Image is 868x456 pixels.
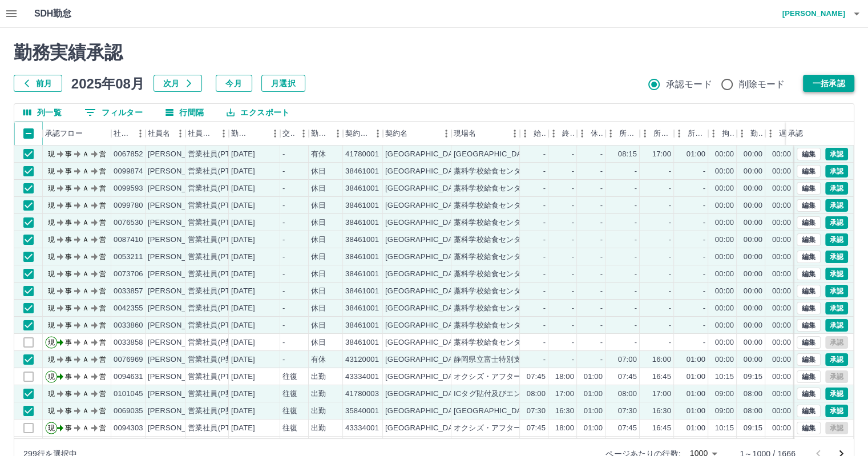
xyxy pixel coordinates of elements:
[779,122,792,146] div: 遅刻等
[48,167,55,175] text: 現
[703,166,705,177] div: -
[385,252,464,263] div: [GEOGRAPHIC_DATA]
[148,269,210,280] div: [PERSON_NAME]
[99,219,106,227] text: 営
[282,122,295,146] div: 交通費
[825,233,848,246] button: 承認
[715,200,734,211] div: 00:00
[65,150,72,158] text: 事
[765,122,794,146] div: 遅刻等
[231,166,255,177] div: [DATE]
[572,235,574,245] div: -
[600,235,603,245] div: -
[788,122,803,146] div: 承認
[383,122,451,146] div: 契約名
[715,252,734,263] div: 00:00
[188,149,248,160] div: 営業社員(PT契約)
[797,353,821,366] button: 編集
[369,125,386,142] button: メニュー
[635,235,637,245] div: -
[572,217,574,228] div: -
[82,184,89,192] text: Ａ
[188,269,248,280] div: 営業社員(PT契約)
[231,286,255,297] div: [DATE]
[703,200,705,211] div: -
[572,269,574,280] div: -
[600,286,603,297] div: -
[635,269,637,280] div: -
[99,150,106,158] text: 営
[154,75,202,92] button: 次月
[708,122,737,146] div: 拘束
[345,183,379,194] div: 38461001
[282,286,285,297] div: -
[577,122,605,146] div: 休憩
[750,122,763,146] div: 勤務
[600,252,603,263] div: -
[82,167,89,175] text: Ａ
[156,104,213,121] button: 行間隔
[652,149,671,160] div: 17:00
[454,235,529,245] div: 藁科学校給食センター
[216,75,252,92] button: 今月
[797,216,821,229] button: 編集
[65,219,72,227] text: 事
[280,122,309,146] div: 交通費
[797,388,821,400] button: 編集
[311,183,326,194] div: 休日
[71,75,144,92] h5: 2025年08月
[295,125,312,142] button: メニュー
[669,269,671,280] div: -
[311,122,329,146] div: 勤務区分
[674,122,708,146] div: 所定休憩
[329,125,346,142] button: メニュー
[231,252,255,263] div: [DATE]
[543,217,546,228] div: -
[65,287,72,295] text: 事
[635,252,637,263] div: -
[99,253,106,261] text: 営
[82,219,89,227] text: Ａ
[188,217,248,228] div: 営業社員(PT契約)
[99,287,106,295] text: 営
[825,148,848,160] button: 承認
[172,125,189,142] button: メニュー
[669,252,671,263] div: -
[744,200,762,211] div: 00:00
[572,149,574,160] div: -
[385,166,464,177] div: [GEOGRAPHIC_DATA]
[600,183,603,194] div: -
[114,183,143,194] div: 0099593
[48,270,55,278] text: 現
[669,200,671,211] div: -
[188,286,248,297] div: 営業社員(PT契約)
[231,235,255,245] div: [DATE]
[640,122,674,146] div: 所定終業
[148,286,210,297] div: [PERSON_NAME]
[744,183,762,194] div: 00:00
[345,200,379,211] div: 38461001
[797,251,821,263] button: 編集
[506,125,523,142] button: メニュー
[148,183,210,194] div: [PERSON_NAME]
[188,122,215,146] div: 社員区分
[797,319,821,332] button: 編集
[669,217,671,228] div: -
[772,166,791,177] div: 00:00
[744,217,762,228] div: 00:00
[797,233,821,246] button: 編集
[600,200,603,211] div: -
[345,166,379,177] div: 38461001
[14,104,71,121] button: 列選択
[345,149,379,160] div: 41780001
[825,251,848,263] button: 承認
[385,200,464,211] div: [GEOGRAPHIC_DATA]
[744,286,762,297] div: 00:00
[65,253,72,261] text: 事
[653,122,672,146] div: 所定終業
[825,285,848,297] button: 承認
[744,235,762,245] div: 00:00
[454,217,529,228] div: 藁科学校給食センター
[345,286,379,297] div: 38461001
[600,269,603,280] div: -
